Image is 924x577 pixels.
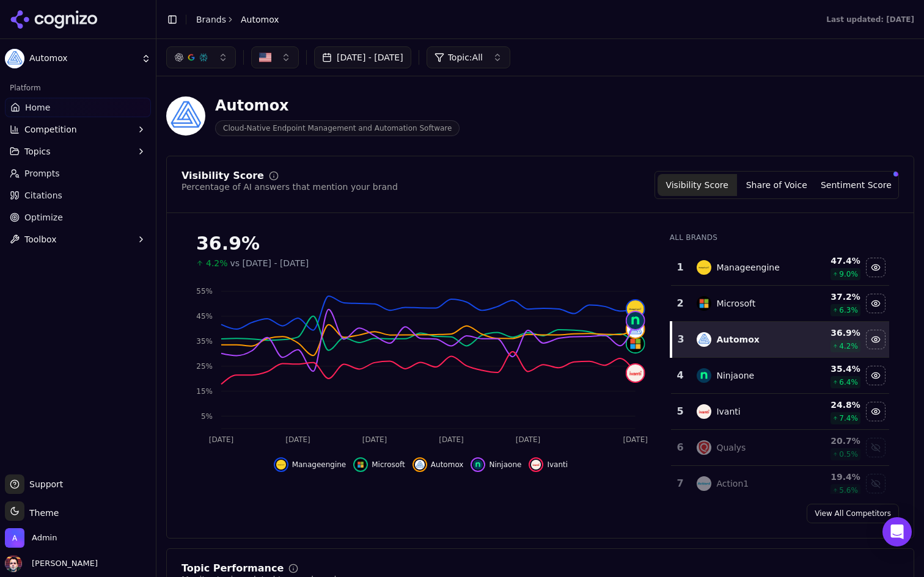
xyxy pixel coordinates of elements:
[671,466,889,502] tr: 7action1Action119.4%5.6%Show action1 data
[431,460,464,470] span: Automox
[201,412,213,421] tspan: 5%
[5,528,57,548] button: Open organization switcher
[716,297,755,310] div: Microsoft
[241,13,279,26] span: Automox
[206,257,228,269] span: 4.2%
[670,233,889,242] div: All Brands
[448,51,483,64] span: Topic: All
[805,255,860,267] div: 47.4 %
[716,441,746,454] div: Qualys
[276,460,286,470] img: manageengine
[716,369,754,382] div: Ninjaone
[182,171,264,181] div: Visibility Score
[716,405,740,418] div: Ivanti
[866,330,886,349] button: Hide automox data
[471,457,521,472] button: Hide ninjaone data
[356,460,365,470] img: microsoft
[839,485,858,495] span: 5.6 %
[805,471,860,483] div: 19.4 %
[627,335,644,352] img: microsoft
[676,368,685,383] div: 4
[353,457,405,472] button: Hide microsoft data
[737,174,816,196] button: Share of Voice
[196,233,645,255] div: 36.9%
[816,174,896,196] button: Sentiment Score
[24,189,62,201] span: Citations
[24,508,59,518] span: Theme
[547,460,568,470] span: Ivanti
[671,250,889,286] tr: 1manageengineManageengine47.4%9.0%Hide manageengine data
[839,377,858,387] span: 6.4 %
[5,186,151,205] a: Citations
[866,366,886,385] button: Hide ninjaone data
[24,123,77,136] span: Competition
[697,368,711,383] img: ninjaone
[24,233,57,245] span: Toolbox
[259,51,271,64] img: US
[866,438,886,457] button: Show qualys data
[413,457,464,472] button: Hide automox data
[196,362,213,371] tspan: 25%
[196,337,213,346] tspan: 35%
[24,211,63,223] span: Optimize
[716,261,779,274] div: Manageengine
[839,305,858,315] span: 6.3 %
[677,332,685,347] div: 3
[439,435,464,444] tspan: [DATE]
[676,260,685,275] div: 1
[489,460,521,470] span: Ninjaone
[676,440,685,455] div: 6
[866,294,886,313] button: Hide microsoft data
[805,327,860,339] div: 36.9 %
[5,98,151,117] a: Home
[716,333,759,346] div: Automox
[5,208,151,227] a: Optimize
[5,49,24,68] img: Automox
[362,435,387,444] tspan: [DATE]
[5,555,98,572] button: Open user button
[839,413,858,423] span: 7.4 %
[671,322,889,358] tr: 3automoxAutomox36.9%4.2%Hide automox data
[676,404,685,419] div: 5
[627,365,644,382] img: ivanti
[215,120,460,136] span: Cloud-Native Endpoint Management and Automation Software
[805,363,860,375] div: 35.4 %
[415,460,425,470] img: automox
[372,460,405,470] span: Microsoft
[697,260,711,275] img: manageengine
[531,460,541,470] img: ivanti
[658,174,737,196] button: Visibility Score
[516,435,541,444] tspan: [DATE]
[839,449,858,459] span: 0.5 %
[623,435,648,444] tspan: [DATE]
[285,435,310,444] tspan: [DATE]
[805,435,860,447] div: 20.7 %
[807,504,899,523] a: View All Competitors
[697,404,711,419] img: ivanti
[196,387,213,396] tspan: 15%
[839,341,858,351] span: 4.2 %
[839,269,858,279] span: 9.0 %
[671,394,889,430] tr: 5ivantiIvanti24.8%7.4%Hide ivanti data
[826,15,914,24] div: Last updated: [DATE]
[676,296,685,311] div: 2
[5,120,151,139] button: Competition
[473,460,483,470] img: ninjaone
[697,332,711,347] img: automox
[196,13,279,26] nav: breadcrumb
[24,145,51,158] span: Topics
[209,435,234,444] tspan: [DATE]
[697,296,711,311] img: microsoft
[196,312,213,321] tspan: 45%
[196,15,226,24] a: Brands
[882,517,912,546] div: Open Intercom Messenger
[671,286,889,322] tr: 2microsoftMicrosoft37.2%6.3%Hide microsoft data
[805,291,860,303] div: 37.2 %
[24,478,63,490] span: Support
[29,53,136,64] span: Automox
[627,312,644,329] img: ninjaone
[196,287,213,296] tspan: 55%
[166,96,205,136] img: Automox
[5,555,22,572] img: Deniz Ozcan
[5,164,151,183] a: Prompts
